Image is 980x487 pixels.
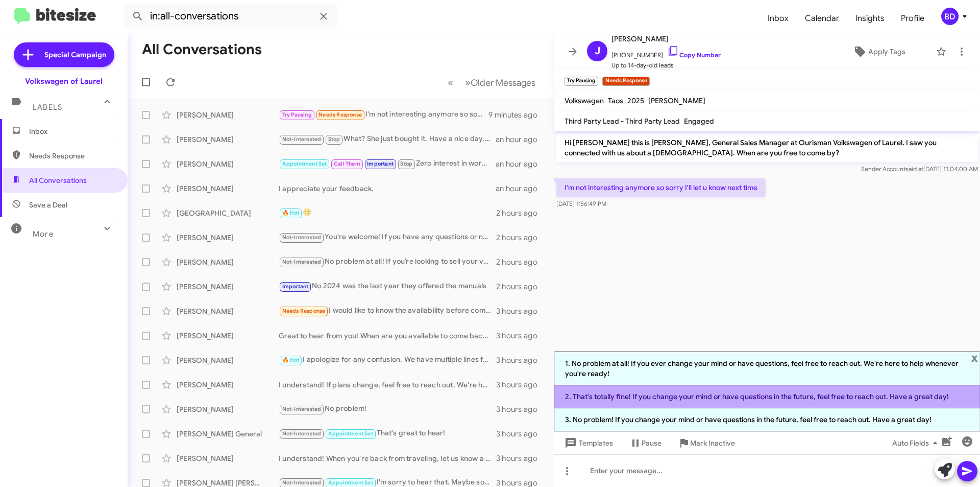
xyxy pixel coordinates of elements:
[367,160,394,167] span: Important
[496,257,546,267] div: 2 hours ago
[282,210,300,216] span: 🔥 Hot
[759,4,797,33] a: Inbox
[33,103,62,112] span: Labels
[565,117,680,126] span: Third Party Lead - Third Party Lead
[177,380,279,390] div: [PERSON_NAME]
[279,183,496,194] div: I appreciate your feedback.
[177,429,279,439] div: [PERSON_NAME] General
[496,183,546,194] div: an hour ago
[33,229,54,239] span: More
[496,429,546,439] div: 3 hours ago
[602,77,649,86] small: Needs Response
[554,434,621,452] button: Templates
[279,256,496,268] div: No problem at all! If you’re looking to sell your vehicle, I’d be happy to help. When can we sche...
[892,434,941,452] span: Auto Fields
[29,175,87,185] span: All Conversations
[29,151,116,161] span: Needs Response
[459,72,542,93] button: Next
[177,134,279,145] div: [PERSON_NAME]
[621,434,670,452] button: Pause
[14,42,114,67] a: Special Campaign
[177,306,279,316] div: [PERSON_NAME]
[282,430,322,437] span: Not-Interested
[556,200,606,207] span: [DATE] 1:56:49 PM
[279,305,496,317] div: I would like to know the availability before coming in . I'm interested in that specific vehicle
[554,352,980,385] li: 1. No problem at all! If you ever change your mind or have questions, feel free to reach out. We'...
[496,355,546,365] div: 3 hours ago
[124,4,338,29] input: Search
[565,77,598,86] small: Try Pausing
[282,111,312,118] span: Try Pausing
[282,259,322,265] span: Not-Interested
[670,434,743,452] button: Mark Inactive
[177,159,279,169] div: [PERSON_NAME]
[177,331,279,341] div: [PERSON_NAME]
[611,45,721,60] span: [PHONE_NUMBER]
[893,4,933,33] a: Profile
[884,434,949,452] button: Auto Fields
[25,76,103,86] div: Volkswagen of Laurel
[279,133,496,145] div: What? She just bought it. Have a nice day. Please unsubscribe from this text.
[496,453,546,463] div: 3 hours ago
[648,96,705,105] span: [PERSON_NAME]
[868,42,905,61] span: Apply Tags
[595,43,600,59] span: J
[496,404,546,414] div: 3 hours ago
[608,96,623,105] span: Taos
[556,133,978,162] p: Hi [PERSON_NAME] this is [PERSON_NAME], General Sales Manager at Ourisman Volkswagen of Laurel. I...
[177,233,279,243] div: [PERSON_NAME]
[142,41,262,58] h1: All Conversations
[279,231,496,243] div: You're welcome! If you have any questions or need assistance in the future, feel free to reach ou...
[496,233,546,243] div: 2 hours ago
[684,117,714,126] span: Engaged
[279,158,496,170] div: Zero interest in working with someone who is unwilling to respect my time. Please don't contact m...
[177,208,279,218] div: [GEOGRAPHIC_DATA]
[29,200,67,210] span: Save a Deal
[282,308,326,314] span: Needs Response
[496,134,546,145] div: an hour ago
[44,50,106,60] span: Special Campaign
[279,207,496,219] div: 🙂
[177,404,279,414] div: [PERSON_NAME]
[282,406,322,412] span: Not-Interested
[496,306,546,316] div: 3 hours ago
[797,4,847,33] a: Calendar
[627,96,644,105] span: 2025
[465,76,471,89] span: »
[565,96,604,105] span: Volkswagen
[282,160,327,167] span: Appointment Set
[496,331,546,341] div: 3 hours ago
[279,354,496,366] div: I apologize for any confusion. We have multiple lines for better service.
[279,453,496,463] div: I understand! When you're back from traveling, let us know a convenient time for you to visit. We...
[847,4,893,33] a: Insights
[642,434,661,452] span: Pause
[690,434,735,452] span: Mark Inactive
[282,357,300,363] span: 🔥 Hot
[282,136,322,143] span: Not-Interested
[448,76,453,89] span: «
[496,208,546,218] div: 2 hours ago
[442,72,542,93] nav: Page navigation example
[279,380,496,390] div: I understand! If plans change, feel free to reach out. We're here whenever you're ready to discus...
[554,385,980,408] li: 2. That's totally fine! If you change your mind or have questions in the future, feel free to rea...
[328,430,373,437] span: Appointment Set
[279,331,496,341] div: Great to hear from you! When are you available to come back and discuss the details about your ve...
[971,352,978,364] span: x
[177,282,279,292] div: [PERSON_NAME]
[177,355,279,365] div: [PERSON_NAME]
[933,8,969,25] button: BD
[177,110,279,120] div: [PERSON_NAME]
[488,110,546,120] div: 9 minutes ago
[496,282,546,292] div: 2 hours ago
[282,283,309,290] span: Important
[279,281,496,292] div: No 2024 was the last year they offered the manuals
[177,453,279,463] div: [PERSON_NAME]
[328,136,340,143] span: Stop
[177,183,279,194] div: [PERSON_NAME]
[442,72,459,93] button: Previous
[667,51,721,59] a: Copy Number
